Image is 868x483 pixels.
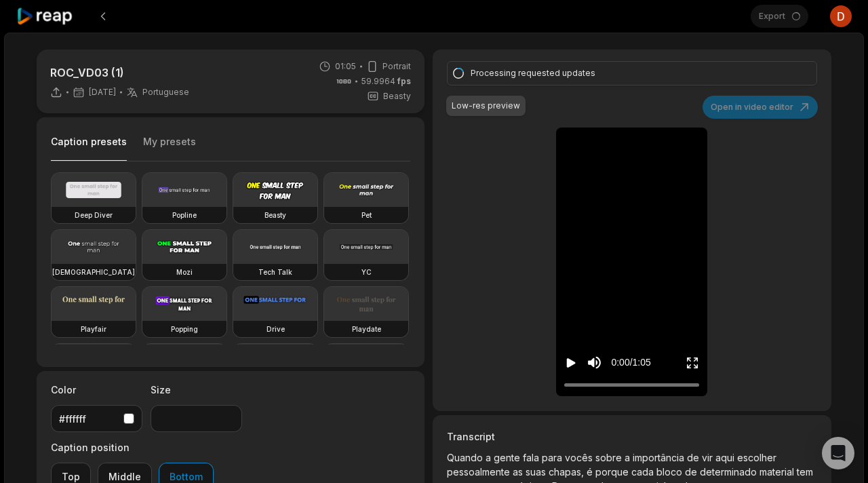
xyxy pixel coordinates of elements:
[151,383,242,397] label: Size
[700,466,759,478] span: determinado
[452,100,520,112] div: Low-res preview
[142,87,189,98] span: Portuguese
[447,452,486,463] span: Quando
[595,452,625,463] span: sobre
[631,466,656,478] span: cada
[267,324,285,334] h3: Drive
[361,210,372,220] h3: Pet
[361,75,411,88] span: 59.9964
[51,405,142,432] button: #ffffff
[397,76,411,86] span: fps
[51,383,142,397] label: Color
[471,67,789,79] div: Processing requested updates
[51,440,214,455] label: Caption position
[59,412,118,426] div: #ffffff
[81,324,106,334] h3: Playfair
[383,90,411,102] span: Beasty
[382,60,411,73] span: Portrait
[759,466,797,478] span: material
[513,466,526,478] span: as
[526,466,549,478] span: suas
[715,452,737,463] span: aqui
[143,135,196,161] button: My presets
[586,354,603,371] button: Mute sound
[494,452,523,463] span: gente
[737,452,776,463] span: escolher
[565,452,595,463] span: vocês
[633,452,687,463] span: importância
[52,267,135,277] h3: [DEMOGRAPHIC_DATA]
[656,466,685,478] span: bloco
[75,210,113,220] h3: Deep Diver
[687,452,702,463] span: de
[564,350,578,375] button: Play video
[171,324,198,334] h3: Popping
[542,452,565,463] span: para
[595,466,631,478] span: porque
[822,437,854,469] div: Open Intercom Messenger
[51,135,127,161] button: Caption presets
[625,452,633,463] span: a
[611,355,650,370] div: 0:00 / 1:05
[89,87,116,98] span: [DATE]
[702,452,715,463] span: vir
[523,452,542,463] span: fala
[685,466,700,478] span: de
[486,452,494,463] span: a
[797,466,813,478] span: tem
[176,267,193,277] h3: Mozi
[361,267,372,277] h3: YC
[172,210,197,220] h3: Popline
[447,429,817,444] h3: Transcript
[447,466,513,478] span: pessoalmente
[549,466,587,478] span: chapas,
[50,64,189,81] p: ROC_VD03 (1)
[335,60,356,73] span: 01:05
[258,267,292,277] h3: Tech Talk
[264,210,286,220] h3: Beasty
[587,466,595,478] span: é
[352,324,381,334] h3: Playdate
[686,350,699,375] button: Enter Fullscreen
